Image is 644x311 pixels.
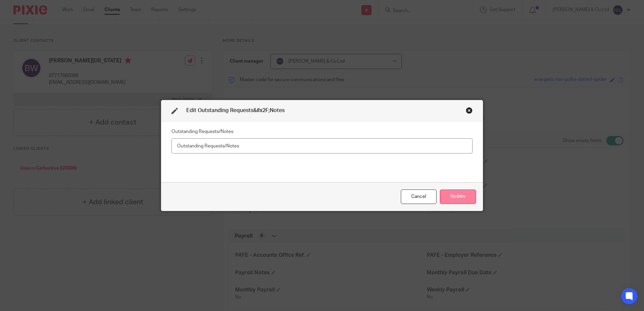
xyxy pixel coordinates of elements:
label: Outstanding Requests/Notes [171,128,233,135]
input: Outstanding Requests/Notes [171,138,473,153]
div: Close this dialog window [466,107,473,114]
div: Close this dialog window [401,189,437,204]
span: Edit Outstanding Requests&#x2F;Notes [186,108,285,113]
button: Update [440,189,476,204]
